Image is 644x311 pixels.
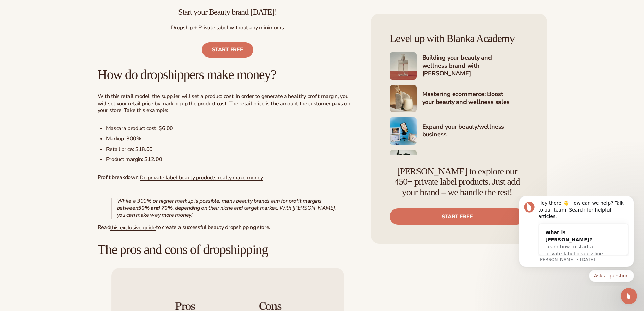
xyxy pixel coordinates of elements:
a: Shopify Image 8 Marketing your beauty and wellness brand 101 [390,150,528,177]
div: What is [PERSON_NAME]? [37,33,99,47]
h4: Mastering ecommerce: Boost your beauty and wellness sales [422,90,528,107]
h4: [PERSON_NAME] to explore our 450+ private label products. Just add your brand – we handle the rest! [390,166,525,197]
div: Message content [29,4,120,59]
h3: Start your Beauty brand [DATE]! [98,7,358,16]
li: Markup: 300% [106,135,358,142]
img: Shopify Image 8 [390,150,417,177]
h4: Building your beauty and wellness brand with [PERSON_NAME] [422,54,528,78]
span: Learn how to start a private label beauty line with [PERSON_NAME] [37,48,94,67]
button: Quick reply: Ask a question [80,73,125,86]
a: Do private label beauty products really make money [140,174,263,181]
a: Start free [390,208,525,225]
img: Profile image for Lee [15,5,26,16]
p: Read to create a successful beauty dropshipping store. [98,224,358,231]
a: Start free [202,42,254,58]
div: Hey there 👋 How can we help? Talk to our team. Search for helpful articles. [29,4,120,24]
p: Profit breakdown: [98,174,358,181]
a: this exclusive guide [110,224,156,231]
div: What is [PERSON_NAME]?Learn how to start a private label beauty line with [PERSON_NAME] [30,27,106,74]
h4: Level up with Blanka Academy [390,32,528,44]
p: With this retail model, the supplier will set a product cost. In order to generate a healthy prof... [98,93,358,114]
li: Product margin: $12.00 [106,156,358,163]
img: Shopify Image 7 [390,117,417,145]
img: Shopify Image 5 [390,52,417,80]
p: Dropship + Private label without any minimums [98,24,358,31]
p: While a 300% or higher markup is possible, many beauty brands aim for profit margins between , de... [117,198,344,219]
li: Mascara product cost: $6.00 [106,125,358,132]
li: Retail price: $18.00 [106,146,358,153]
h2: How do dropshippers make money? [98,67,358,82]
h4: Expand your beauty/wellness business [422,123,528,139]
h2: The pros and cons of dropshipping [98,242,358,257]
a: Shopify Image 7 Expand your beauty/wellness business [390,117,528,145]
iframe: Intercom notifications message [509,196,644,286]
a: Shopify Image 6 Mastering ecommerce: Boost your beauty and wellness sales [390,85,528,112]
iframe: Intercom live chat [621,288,637,304]
p: Message from Lee, sent 3w ago [29,60,120,66]
strong: 50% and 70% [138,204,172,212]
img: Shopify Image 6 [390,85,417,112]
div: Quick reply options [10,73,125,86]
a: Shopify Image 5 Building your beauty and wellness brand with [PERSON_NAME] [390,52,528,80]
